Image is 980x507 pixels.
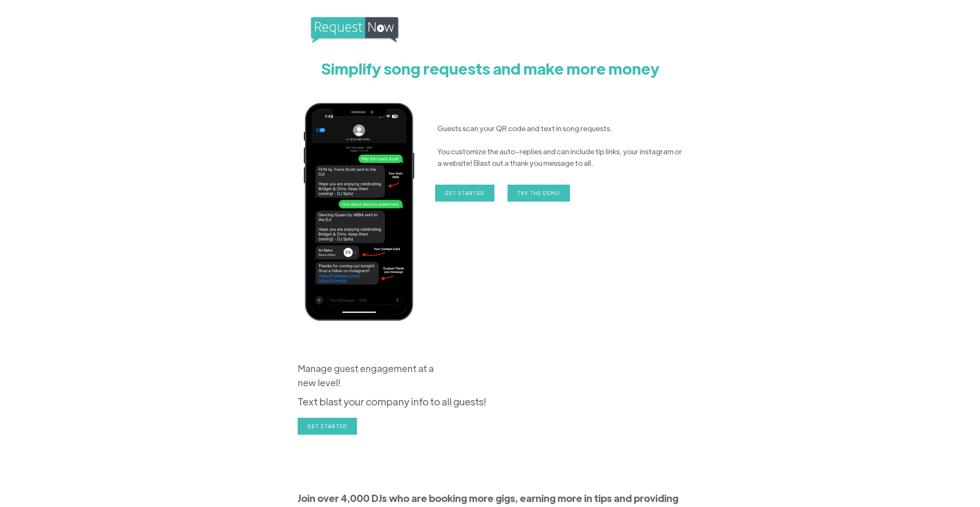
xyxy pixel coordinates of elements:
[298,362,434,388] strong: Manage guest engagement at a new level!
[508,185,570,202] a: Try the Demo
[298,395,486,408] strong: Text blast your company info to all guests!
[490,344,683,452] iframe: RequestNow: The Essential Tool for DJs
[309,15,400,44] img: RequestNow Logo
[298,53,683,83] h1: Simplify song requests and make more money
[437,122,683,168] p: Guests scan your QR code and text in song requests. You customize the auto-replies and can includ...
[435,185,494,202] a: Get Started
[298,418,357,435] a: Get Started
